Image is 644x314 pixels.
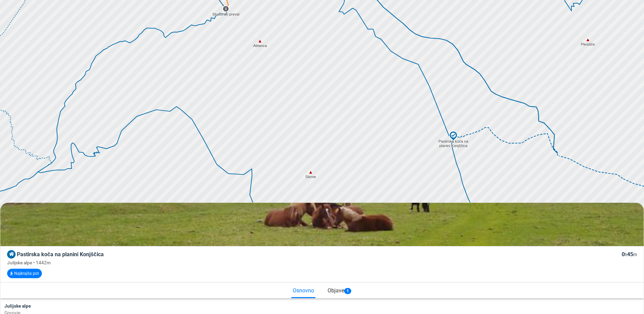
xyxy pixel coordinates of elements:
[7,259,637,266] div: Julijske alpe • 1442m
[344,288,351,294] span: 1
[4,303,640,309] div: Julijske alpe
[633,252,637,257] small: m
[291,283,315,298] div: Osnovno
[17,251,104,258] span: Pastirska koča na planini Konjščica
[7,269,42,278] button: Najkrajša pot
[625,252,627,257] small: h
[622,251,637,258] span: 0 45
[326,283,353,297] div: Objave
